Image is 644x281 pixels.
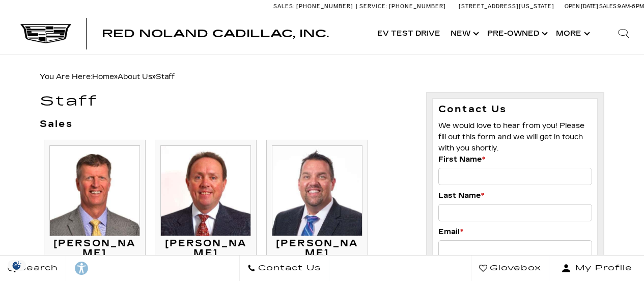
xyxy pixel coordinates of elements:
[438,104,592,115] h3: Contact Us
[40,70,604,84] div: Breadcrumbs
[239,256,329,281] a: Contact Us
[49,145,140,236] img: Mike Jorgensen
[40,94,411,109] h1: Staff
[359,3,387,10] span: Service:
[487,261,541,275] span: Glovebox
[471,256,549,281] a: Glovebox
[571,261,632,275] span: My Profile
[445,13,482,54] a: New
[356,4,449,9] a: Service: [PHONE_NUMBER]
[118,72,152,81] a: About Us
[5,260,29,271] img: Opt-Out Icon
[438,121,584,152] span: We would love to hear from you! Please fill out this form and we will get in touch with you shortly.
[549,256,644,281] button: Open user profile menu
[372,13,445,54] a: EV Test Drive
[296,3,353,10] span: [PHONE_NUMBER]
[102,28,329,40] span: Red Noland Cadillac, Inc.
[160,239,251,259] h3: [PERSON_NAME]
[118,72,175,81] span: »
[92,72,175,81] span: »
[49,239,140,259] h3: [PERSON_NAME]
[438,190,484,201] label: Last Name
[20,24,71,43] img: Cadillac Dark Logo with Cadillac White Text
[389,3,446,10] span: [PHONE_NUMBER]
[618,3,644,10] span: 9 AM-6 PM
[273,3,295,10] span: Sales:
[482,13,551,54] a: Pre-Owned
[599,3,618,10] span: Sales:
[551,13,593,54] button: More
[272,145,362,236] img: Leif Clinard
[40,119,411,130] h3: Sales
[459,3,554,10] a: [STREET_ADDRESS][US_STATE]
[40,72,175,81] span: You Are Here:
[92,72,114,81] a: Home
[256,261,321,275] span: Contact Us
[156,72,175,81] span: Staff
[5,260,29,271] section: Click to Open Cookie Consent Modal
[273,4,356,9] a: Sales: [PHONE_NUMBER]
[160,145,251,236] img: Thom Buckley
[438,226,463,238] label: Email
[565,3,598,10] span: Open [DATE]
[438,154,485,165] label: First Name
[102,29,329,39] a: Red Noland Cadillac, Inc.
[272,239,362,259] h3: [PERSON_NAME]
[16,261,58,275] span: Search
